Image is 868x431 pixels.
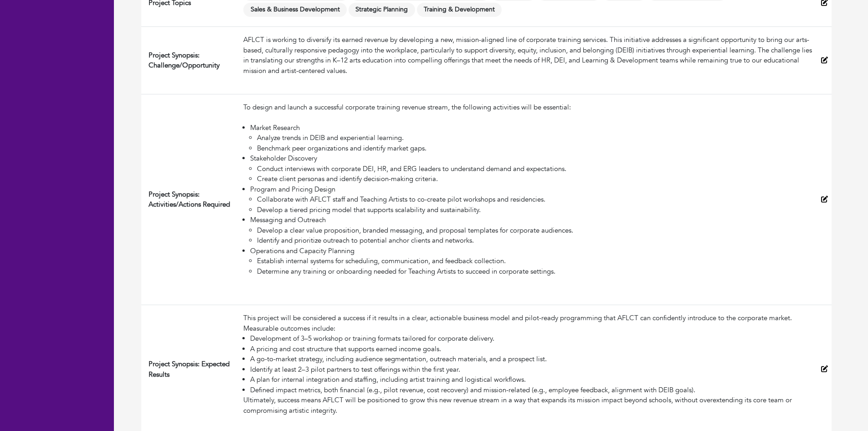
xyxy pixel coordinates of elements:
[141,94,240,305] td: Project Synopsis: Activities/Actions Required
[250,333,814,344] li: Development of 3–5 workshop or training formats tailored for corporate delivery.
[250,184,814,215] li: Program and Pricing Design
[257,225,814,236] li: Develop a clear value proposition, branded messaging, and proposal templates for corporate audien...
[257,174,814,184] li: Create client personas and identify decision-making criteria.
[257,164,814,174] li: Conduct interviews with corporate DEI, HR, and ERG leaders to understand demand and expectations.
[250,364,814,375] li: Identify at least 2–3 pilot partners to test offerings within the first year.
[257,256,814,266] li: Establish internal systems for scheduling, communication, and feedback collection.
[243,395,814,426] div: Ultimately, success means AFLCT will be positioned to grow this new revenue stream in a way that ...
[257,194,814,205] li: Collaborate with AFLCT staff and Teaching Artists to co-create pilot workshops and residencies.
[250,374,814,385] li: A plan for internal integration and staffing, including artist training and logistical workflows.
[243,3,347,17] span: Sales & Business Development
[250,246,814,287] li: Operations and Capacity Planning
[250,123,814,154] li: Market Research
[257,266,814,287] li: Determine any training or onboarding needed for Teaching Artists to succeed in corporate settings.
[243,102,814,123] div: To design and launch a successful corporate training revenue stream, the following activities wil...
[141,27,240,94] td: Project Synopsis: Challenge/Opportunity
[250,354,814,364] li: A go-to-market strategy, including audience segmentation, outreach materials, and a prospect list.
[243,35,814,86] div: AFLCT is working to diversify its earned revenue by developing a new, mission-aligned line of cor...
[250,344,814,354] li: A pricing and cost structure that supports earned income goals.
[257,235,814,246] li: Identify and prioritize outreach to potential anchor clients and networks.
[349,3,415,17] span: Strategic Planning
[250,153,814,184] li: Stakeholder Discovery
[257,133,814,143] li: Analyze trends in DEIB and experiential learning.
[417,3,502,17] span: Training & Development
[243,313,814,333] div: This project will be considered a success if it results in a clear, actionable business model and...
[257,143,814,154] li: Benchmark peer organizations and identify market gaps.
[250,385,814,395] li: Defined impact metrics, both financial (e.g., pilot revenue, cost recovery) and mission-related (...
[250,215,814,246] li: Messaging and Outreach
[257,205,814,215] li: Develop a tiered pricing model that supports scalability and sustainability.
